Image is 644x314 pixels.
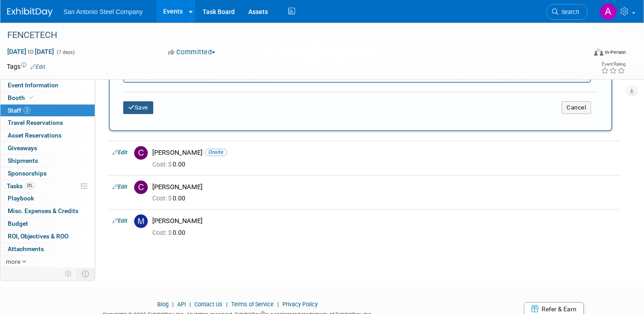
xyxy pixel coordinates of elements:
[4,27,573,43] div: FENCETECH
[26,48,35,55] span: to
[0,79,95,91] a: Event Information
[152,217,615,225] div: [PERSON_NAME]
[25,182,35,189] span: 0%
[8,245,44,252] span: Attachments
[134,214,148,228] img: M.jpg
[7,62,45,71] td: Tags
[0,205,95,217] a: Misc. Expenses & Credits
[187,301,193,308] span: |
[77,268,95,280] td: Toggle Event Tabs
[8,195,34,202] span: Playbook
[152,229,173,236] span: Cost: $
[8,81,58,89] span: Event Information
[157,301,169,308] a: Blog
[165,48,219,57] button: Committed
[0,192,95,205] a: Playbook
[24,107,30,114] span: 3
[0,180,95,192] a: Tasks0%
[8,94,35,101] span: Booth
[194,301,223,308] a: Contact Us
[112,184,127,190] a: Edit
[0,256,95,268] a: more
[8,132,62,139] span: Asset Reservations
[8,233,68,240] span: ROI, Objectives & ROO
[5,4,461,13] body: Rich Text Area. Press ALT-0 for help.
[63,8,143,15] span: San Antonio Steel Company
[0,218,95,230] a: Budget
[0,129,95,142] a: Asset Reservations
[152,195,173,202] span: Cost: $
[558,9,579,15] span: Search
[546,4,588,20] a: Search
[534,47,626,61] div: Event Format
[8,157,38,164] span: Shipments
[56,49,75,55] span: (7 days)
[205,149,227,156] span: Onsite
[0,243,95,255] a: Attachments
[0,92,95,104] a: Booth
[224,301,230,308] span: |
[594,48,603,56] img: Format-Inperson.png
[152,229,189,236] span: 0.00
[0,117,95,129] a: Travel Reservations
[170,301,176,308] span: |
[601,62,625,67] div: Event Rating
[605,49,626,56] div: In-Person
[30,64,45,70] a: Edit
[152,161,173,168] span: Cost: $
[8,207,78,214] span: Misc. Expenses & Credits
[7,48,54,56] span: [DATE] [DATE]
[0,230,95,243] a: ROI, Objectives & ROO
[8,170,47,177] span: Sponsorships
[0,155,95,167] a: Shipments
[112,218,127,224] a: Edit
[61,268,77,280] td: Personalize Event Tab Strip
[134,146,148,160] img: C.jpg
[8,144,37,152] span: Giveaways
[29,95,34,100] i: Booth reservation complete
[0,142,95,154] a: Giveaways
[134,181,148,194] img: C.jpg
[275,301,281,308] span: |
[231,301,274,308] a: Terms of Service
[8,220,28,227] span: Budget
[8,107,30,114] span: Staff
[282,301,318,308] a: Privacy Policy
[152,195,189,202] span: 0.00
[7,182,35,190] span: Tasks
[0,167,95,180] a: Sponsorships
[6,258,20,265] span: more
[152,148,615,157] div: [PERSON_NAME]
[152,161,189,168] span: 0.00
[123,101,153,114] button: Save
[177,301,186,308] a: API
[152,183,615,191] div: [PERSON_NAME]
[600,3,617,20] img: Ashton Rugh
[112,149,127,156] a: Edit
[0,105,95,117] a: Staff3
[8,119,63,126] span: Travel Reservations
[7,8,53,17] img: ExhibitDay
[562,101,591,114] button: Cancel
